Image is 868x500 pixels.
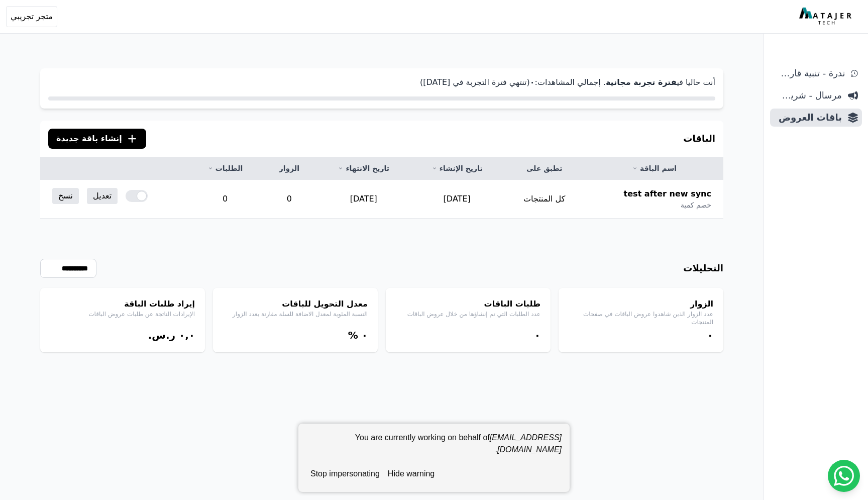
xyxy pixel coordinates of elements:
[503,157,585,180] th: تطبق على
[262,157,316,180] th: الزوار
[188,180,262,219] td: 0
[48,76,715,88] p: أنت حاليا في . إجمالي المشاهدات: (تنتهي فترة التجربة في [DATE])
[774,88,842,103] span: مرسال - شريط دعاية
[396,298,540,310] h4: طلبات الباقات
[50,310,195,318] p: الإيرادات الناتجة عن طلبات عروض الباقات
[422,163,491,173] a: تاريخ الإنشاء
[569,298,713,310] h4: الزوار
[329,163,398,173] a: تاريخ الانتهاء
[396,328,540,342] div: ۰
[200,163,250,173] a: الطلبات
[503,180,585,219] td: كل المنتجات
[6,6,57,27] button: متجر تجريبي
[683,261,723,275] h3: التحليلات
[50,298,195,310] h4: إيراد طلبات الباقة
[52,188,79,204] a: نسخ
[348,329,358,341] span: %
[681,200,711,210] span: خصم كمية
[179,329,195,341] bdi: ۰,۰
[56,133,122,145] span: إنشاء باقة جديدة
[774,111,842,125] span: باقات العروض
[597,163,711,173] a: اسم الباقة
[569,328,713,342] div: ۰
[306,432,562,464] div: You are currently working on behalf of .
[490,433,562,454] em: [EMAIL_ADDRESS][DOMAIN_NAME]
[362,329,368,341] bdi: ۰
[48,129,146,149] button: إنشاء باقة جديدة
[410,180,503,219] td: [DATE]
[624,188,711,200] span: test after new sync
[148,329,175,341] span: ر.س.
[306,464,384,484] button: stop impersonating
[396,310,540,318] p: عدد الطلبات التي تم إنشاؤها من خلال عروض الباقات
[774,66,845,80] span: ندرة - تنبية قارب علي النفاذ
[11,11,53,23] span: متجر تجريبي
[262,180,316,219] td: 0
[683,132,715,146] h3: الباقات
[606,77,677,87] strong: فترة تجربة مجانية
[317,180,410,219] td: [DATE]
[87,188,118,204] a: تعديل
[530,77,535,87] strong: ۰
[569,310,713,326] p: عدد الزوار الذين شاهدوا عروض الباقات في صفحات المنتجات
[223,310,368,318] p: النسبة المئوية لمعدل الاضافة للسلة مقارنة بعدد الزوار
[384,464,439,484] button: hide warning
[799,8,854,26] img: MatajerTech Logo
[223,298,368,310] h4: معدل التحويل للباقات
